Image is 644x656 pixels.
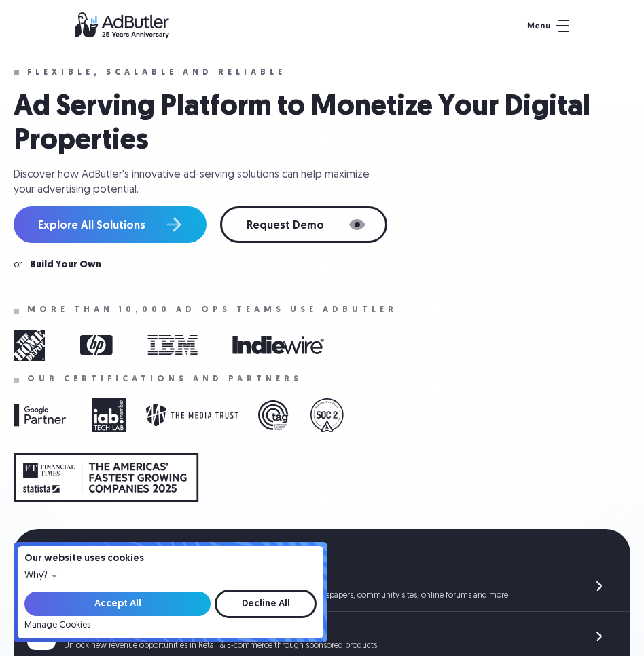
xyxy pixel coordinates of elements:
[24,621,90,630] a: Manage Cookies
[24,592,211,616] input: Accept All
[220,206,387,243] a: Request Demo
[30,261,101,270] a: Build Your Own
[14,261,22,270] div: or
[24,571,48,581] div: Why?
[24,554,317,564] h4: Our website uses cookies
[14,206,207,243] a: Explore All Solutions
[27,68,286,77] div: Flexible, scalable and reliable
[27,305,397,315] div: More than 10,000 ad ops teams use adbutler
[27,571,630,612] a: Display Ad Server A powerful ad server for any website. Ideal for online retailers, blogs, newspa...
[14,168,380,198] div: Discover how AdButler's innovative ad-serving solutions can help maximize your advertising potent...
[14,91,630,159] h1: Ad Serving Platform to Monetize Your Digital Properties
[27,543,630,562] div: Featured Solutions
[215,590,317,618] input: Decline All
[27,374,302,384] div: Our certifications and partners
